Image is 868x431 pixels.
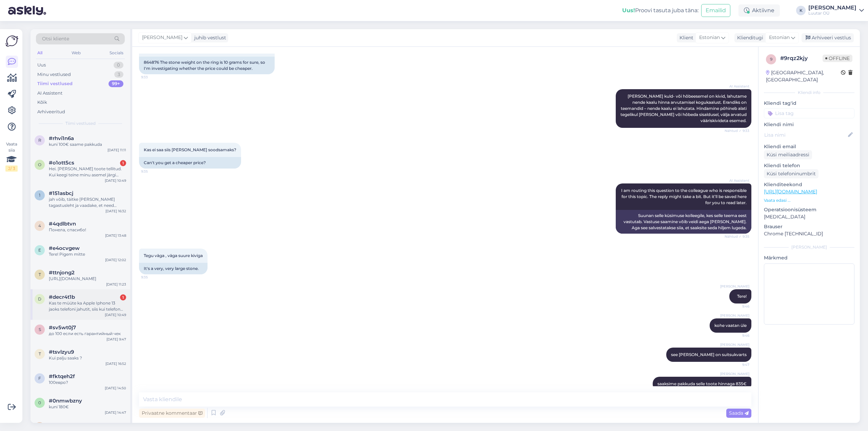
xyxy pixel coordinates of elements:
[5,35,18,47] img: Askly Logo
[699,34,720,41] span: Estonian
[764,121,854,128] p: Kliendi nimi
[622,7,635,14] b: Uus!
[764,143,854,150] p: Kliendi email
[780,54,823,62] div: # 9rqz2kjy
[764,206,854,213] p: Operatsioonisüsteem
[764,244,854,250] div: [PERSON_NAME]
[49,349,74,355] span: #tsvlzyu9
[120,160,126,166] div: 1
[764,230,854,237] p: Chrome [TECHNICAL_ID]
[720,284,749,289] span: [PERSON_NAME]
[764,197,854,203] p: Vaata edasi ...
[49,270,75,276] span: #ttnjong2
[38,296,41,301] span: d
[139,409,205,418] div: Privaatne kommentaar
[37,62,46,68] div: Uus
[192,34,226,41] div: juhib vestlust
[714,323,747,328] span: kohe vaatan üle
[38,248,41,253] span: e
[105,178,126,183] div: [DATE] 10:49
[105,233,126,238] div: [DATE] 13:48
[766,69,841,83] div: [GEOGRAPHIC_DATA], [GEOGRAPHIC_DATA]
[139,57,275,74] div: 864876 The stone weight on the ring is 10 grams for sure, so I'm investigating whether the price ...
[42,35,69,42] span: Otsi kliente
[49,379,126,386] div: 100евро?
[622,6,698,15] div: Proovi tasuta juba täna:
[49,404,126,410] div: kuni 180€
[616,210,751,234] div: Suunan selle küsimuse kolleegile, kes selle teema eest vastutab. Vastuse saamine võib veidi aega ...
[657,381,747,386] span: saaksime pakkuda selle toote hinnaga 835€
[49,196,126,209] div: jah võib, täitke [PERSON_NAME] tagastusleht ja vaadake, et need oleksid seadmest [PERSON_NAME] üh...
[38,400,41,405] span: 0
[144,147,236,152] span: Kas ei saa siis [PERSON_NAME] soodsamaks?
[621,188,748,205] span: I am routing this question to the colleague who is responsible for this topic. The reply might ta...
[724,128,749,133] span: Nähtud ✓ 9:33
[49,141,126,148] div: kuni 100€ saame pakkuda
[49,251,126,257] div: Tere! Pigem mitte
[49,190,73,196] span: #151asbcj
[108,48,125,57] div: Socials
[724,234,749,239] span: Nähtud ✓ 9:35
[808,5,856,11] div: [PERSON_NAME]
[37,71,71,78] div: Minu vestlused
[144,253,203,258] span: Tegu väga , väga suure kiviga
[729,410,749,416] span: Saada
[49,300,126,312] div: Kas te müüte ka Apple Iphone 13 jaoks telefoni jahutit, siis kui telefon läheb kuumaks? [PERSON_N...
[5,165,18,172] div: 2 / 3
[114,71,123,78] div: 3
[37,90,62,97] div: AI Assistent
[49,294,75,300] span: #decr4t1b
[106,337,126,342] div: [DATE] 9:47
[802,33,854,42] div: Arhiveeri vestlus
[671,352,747,357] span: see [PERSON_NAME] on suitsukvarts
[105,361,126,366] div: [DATE] 16:52
[737,294,747,299] span: Tere!
[39,327,41,332] span: s
[720,342,749,347] span: [PERSON_NAME]
[764,108,854,118] input: Lisa tag
[769,34,790,41] span: Estonian
[49,160,74,166] span: #o1ott5cs
[764,189,817,195] a: [URL][DOMAIN_NAME]
[770,57,772,62] span: 9
[701,4,730,17] button: Emailid
[764,90,854,96] div: Kliendi info
[105,312,126,317] div: [DATE] 10:49
[37,99,47,106] div: Kõik
[142,34,182,41] span: [PERSON_NAME]
[141,275,166,280] span: 9:35
[105,410,126,415] div: [DATE] 14:47
[39,272,41,277] span: t
[724,84,749,89] span: AI Assistent
[105,257,126,262] div: [DATE] 12:02
[724,333,749,338] span: 9:46
[37,109,65,115] div: Arhiveeritud
[49,221,76,227] span: #4qdlbtvn
[39,193,40,198] span: 1
[620,94,748,123] span: [PERSON_NAME] kuld- või hõbeesemel on kivid, lahutame nende kaalu hinna arvutamisel kogukaalust. ...
[38,162,41,167] span: o
[49,325,76,331] span: #sv5wt0j7
[796,6,806,15] div: K
[114,62,123,68] div: 0
[724,362,749,367] span: 9:47
[49,166,126,178] div: Hei. [PERSON_NAME] toote tellitud. Kui keegi teine minu asemel järgi tuleb siis kuidas tuleb toim...
[720,313,749,318] span: [PERSON_NAME]
[105,209,126,214] div: [DATE] 16:32
[720,371,749,376] span: [PERSON_NAME]
[49,331,126,337] div: до 100 если есть гарантийный чек
[808,5,864,16] a: [PERSON_NAME]Luutar OÜ
[120,294,126,300] div: 1
[65,120,96,126] span: Tiimi vestlused
[70,48,82,57] div: Web
[724,178,749,183] span: AI Assistent
[764,169,818,178] div: Küsi telefoninumbrit
[738,4,780,17] div: Aktiivne
[49,135,74,141] span: #rhvi1n6a
[139,263,208,274] div: It's a very, very large stone.
[823,55,852,62] span: Offline
[108,80,123,87] div: 99+
[49,422,80,428] span: #4nmsaaeo
[36,48,44,57] div: All
[49,398,82,404] span: #0nmwbzny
